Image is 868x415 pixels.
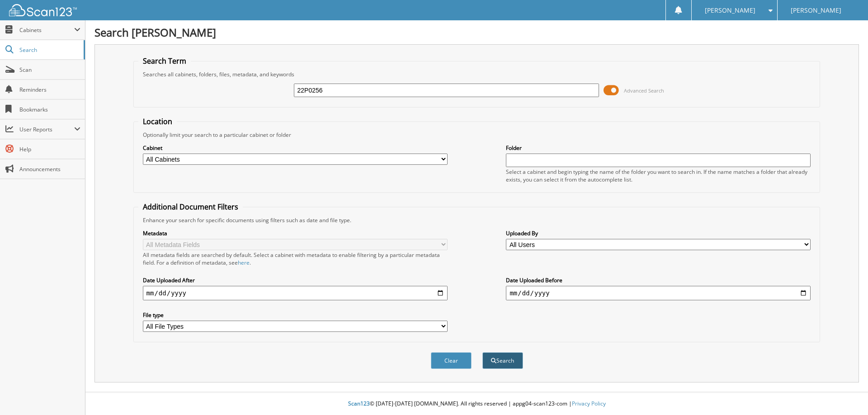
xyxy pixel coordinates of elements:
img: scan123-logo-white.svg [9,4,77,16]
span: Search [19,46,79,54]
span: Announcements [19,165,80,173]
legend: Search Term [138,56,191,66]
span: Bookmarks [19,106,80,113]
button: Clear [431,352,472,369]
div: Searches all cabinets, folders, files, metadata, and keywords [138,70,816,78]
a: Privacy Policy [572,400,606,407]
span: Scan123 [348,400,370,407]
legend: Additional Document Filters [138,202,243,212]
div: Optionally limit your search to a particular cabinet or folder [138,131,816,139]
div: Enhance your search for specific documents using filters such as date and file type. [138,216,816,224]
label: Metadata [143,229,448,237]
label: File type [143,311,448,319]
span: Reminders [19,86,80,93]
span: Scan [19,66,80,74]
input: end [506,286,811,300]
h1: Search [PERSON_NAME] [94,25,859,40]
a: here [238,259,250,266]
label: Folder [506,144,811,152]
label: Cabinet [143,144,448,152]
button: Search [482,352,523,369]
span: [PERSON_NAME] [791,8,841,13]
div: Select a cabinet and begin typing the name of the folder you want to search in. If the name match... [506,168,811,183]
label: Date Uploaded Before [506,276,811,284]
span: Help [19,145,80,153]
input: start [143,286,448,300]
iframe: Chat Widget [823,372,868,415]
div: All metadata fields are searched by default. Select a cabinet with metadata to enable filtering b... [143,251,448,266]
label: Date Uploaded After [143,276,448,284]
legend: Location [138,117,177,126]
span: Cabinets [19,26,74,34]
span: Advanced Search [624,87,664,94]
div: © [DATE]-[DATE] [DOMAIN_NAME]. All rights reserved | appg04-scan123-com | [85,393,868,415]
label: Uploaded By [506,229,811,237]
span: [PERSON_NAME] [705,8,755,13]
span: User Reports [19,126,74,133]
